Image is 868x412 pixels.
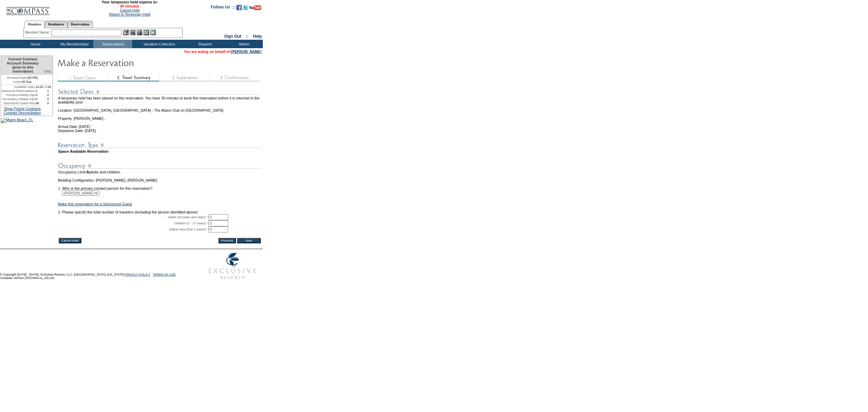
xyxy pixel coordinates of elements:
[184,50,261,54] span: You are acting on behalf of:
[58,226,209,232] td: Infants (less than 2 years): *
[1,97,36,101] td: Secondary Holiday Opt:
[153,273,176,276] a: TERMS OF USE
[1,75,43,80] td: [DATE]
[36,85,44,89] td: 14.00
[15,40,54,48] td: Home
[120,8,139,12] a: Cancel Hold
[1,80,43,85] td: 30 Day
[58,104,261,112] td: Location: [GEOGRAPHIC_DATA], [GEOGRAPHIC_DATA] - The Abaco Club on [GEOGRAPHIC_DATA]
[57,74,108,81] img: step1_state3.gif
[243,5,248,10] img: Follow us on Twitter
[86,170,88,174] span: 8
[36,97,44,101] td: 0
[125,273,150,276] a: PRIVACY POLICY
[236,7,242,11] a: Become our fan on Facebook
[44,69,53,73] span: Disc.
[36,89,44,93] td: 1
[123,30,129,35] img: b_edit.gif
[24,21,45,28] a: Members
[58,202,132,206] a: Make this reservation for a Sponsored Guest
[59,238,81,243] input: Cancel Hold
[58,112,261,120] td: Property: [PERSON_NAME] -
[58,210,261,214] td: 2. Please specify the total number of travelers (including the person identified above)
[130,30,136,35] img: View
[93,40,132,48] td: Reservations
[132,40,185,48] td: Vacation Collection
[58,120,261,129] td: Arrival Date: [DATE]
[253,34,262,39] a: Help
[43,89,53,93] td: 1
[43,101,53,105] td: 0
[6,1,50,15] img: Compass Home
[224,40,263,48] td: Admin
[25,30,51,35] div: Member Name:
[211,4,235,12] td: Follow Us ::
[45,21,67,28] a: Residences
[231,50,261,54] a: [PERSON_NAME]
[58,170,261,174] td: Occupancy Limit: adults and children.
[108,74,159,81] img: step2_state2.gif
[249,5,261,10] img: Subscribe to our YouTube Channel
[1,89,36,93] td: Advanced Reservations:
[109,12,151,16] a: Return to Temporary Hold
[53,4,206,8] span: 30 minutes
[58,96,261,104] td: A temporary hold has been placed on this reservation. You have 30 minutes to book this reservatio...
[159,74,210,81] img: step3_state1.gif
[1,93,36,97] td: Primary Holiday Opt:
[13,80,21,84] span: Level:
[202,249,263,283] img: Exclusive Resorts
[43,93,53,97] td: 0
[1,56,43,75] td: Current Contract Account Summary (prior to this reservation)
[58,88,261,96] img: subTtlSelectedDates.gif
[36,93,44,97] td: 0
[210,74,261,81] img: step4_state1.gif
[54,40,93,48] td: My Memberships
[237,238,261,243] input: Next
[58,129,261,133] td: Departure Date: [DATE]
[236,5,242,10] img: Become our fan on Facebook
[58,178,261,182] td: Bedding Configuration: [PERSON_NAME], [PERSON_NAME]
[246,34,249,39] span: ::
[67,21,93,28] a: Reservations
[150,30,156,35] img: b_calculator.gif
[1,118,33,123] img: Miami Beach, FL
[36,101,44,105] td: 99
[58,182,261,190] td: 1. Who is the primary contact person for this reservation?
[58,141,261,149] img: subTtlResType.gif
[57,56,193,69] img: Make Reservation
[4,107,41,111] a: Show Future Contracts
[218,238,236,243] input: Previous
[4,111,41,115] a: Contract Reconciliation
[58,214,209,220] td: Adults (18 years and older): *
[58,162,261,170] img: subTtlOccupancy.gif
[137,30,142,35] img: Impersonate
[185,40,224,48] td: Reports
[143,30,149,35] img: Reservations
[224,34,241,39] a: Sign Out
[43,85,53,89] td: 7.00
[7,76,27,80] span: Renewal Date:
[58,149,261,153] td: Space Available Reservation
[43,97,53,101] td: 0
[249,7,261,11] a: Subscribe to our YouTube Channel
[1,85,36,89] td: Available Days:
[58,220,209,226] td: Children (2 - 17 years): *
[1,101,36,105] td: Sponsored Guest Res:
[243,7,248,11] a: Follow us on Twitter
